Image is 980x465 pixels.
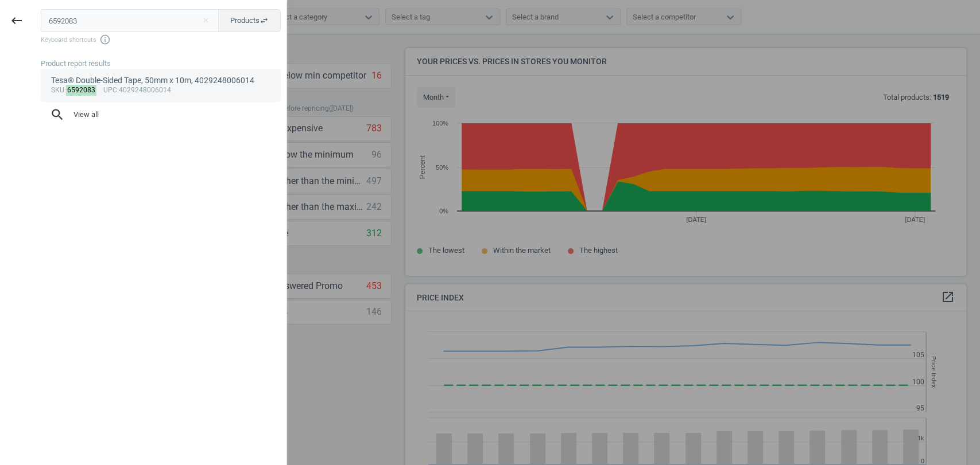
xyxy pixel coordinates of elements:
button: keyboard_backspace [3,7,30,34]
button: searchView all [41,102,281,127]
i: swap_horiz [259,16,269,25]
div: Tesa® Double-Sided Tape, 50mm x 10m, 4029248006014 [51,75,271,86]
span: upc [103,86,117,94]
button: Close [197,15,214,26]
mark: 6592083 [66,85,97,96]
div: : :4029248006014 [51,86,271,95]
div: Product report results [41,58,286,69]
span: sku [51,86,64,94]
input: Enter the SKU or product name [41,9,219,32]
span: Products [230,15,269,26]
i: info_outline [99,34,111,45]
span: Keyboard shortcuts [41,34,281,45]
i: search [50,107,65,122]
button: Productsswap_horiz [218,9,281,32]
i: keyboard_backspace [10,14,24,28]
span: View all [50,107,272,122]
